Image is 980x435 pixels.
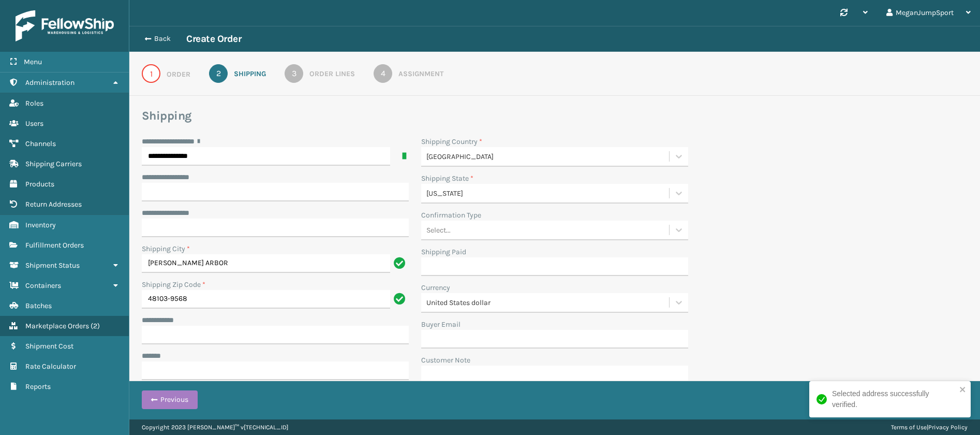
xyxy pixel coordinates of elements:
[25,99,43,108] span: Roles
[142,108,968,124] h3: Shipping
[91,322,100,330] span: ( 2 )
[25,221,56,229] span: Inventory
[25,180,54,189] span: Products
[24,57,42,66] span: Menu
[25,139,56,148] span: Channels
[398,68,443,79] div: Assignment
[25,119,43,128] span: Users
[25,382,51,391] span: Reports
[25,342,73,351] span: Shipment Cost
[139,34,186,44] button: Back
[374,64,392,83] div: 4
[25,362,76,371] span: Rate Calculator
[421,355,470,366] label: Customer Note
[309,68,355,79] div: Order Lines
[426,151,670,162] div: [GEOGRAPHIC_DATA]
[25,160,82,168] span: Shipping Carriers
[421,136,482,147] label: Shipping Country
[142,279,205,290] label: Shipping Zip Code
[285,64,303,83] div: 3
[426,188,670,199] div: [US_STATE]
[25,241,84,250] span: Fulfillment Orders
[25,78,75,87] span: Administration
[25,301,52,310] span: Batches
[25,281,61,290] span: Containers
[142,390,198,409] button: Previous
[426,297,670,308] div: United States dollar
[832,388,956,410] div: Selected address successfully verified.
[421,282,450,293] label: Currency
[421,247,466,257] label: Shipping Paid
[25,322,89,330] span: Marketplace Orders
[142,243,190,254] label: Shipping City
[234,68,266,79] div: Shipping
[25,261,80,270] span: Shipment Status
[421,173,473,184] label: Shipping State
[186,33,241,45] h3: Create Order
[167,69,190,80] div: Order
[16,10,114,41] img: logo
[25,200,82,209] span: Return Addresses
[421,319,461,330] label: Buyer Email
[959,385,967,395] button: close
[142,64,160,83] div: 1
[142,419,288,435] p: Copyright 2023 [PERSON_NAME]™ v [TECHNICAL_ID]
[421,210,481,221] label: Confirmation Type
[426,225,451,236] div: Select...
[209,64,228,83] div: 2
